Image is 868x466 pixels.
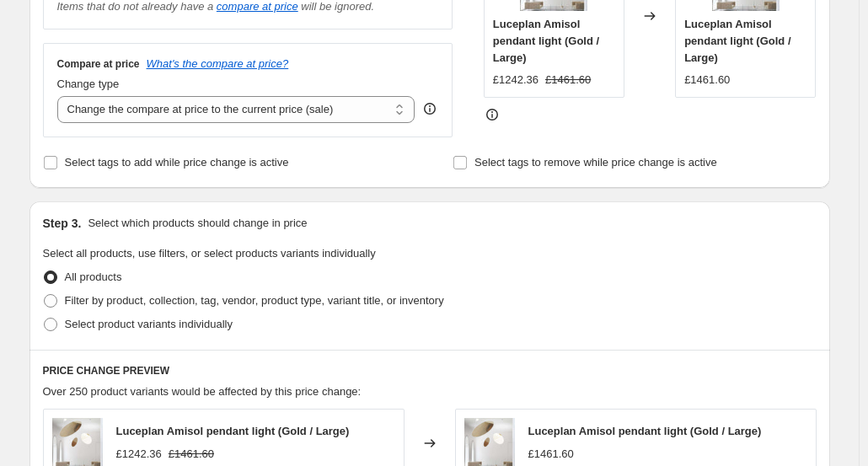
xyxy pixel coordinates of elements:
div: help [421,100,438,117]
span: £1461.60 [169,447,214,460]
span: Select product variants individually [65,318,233,330]
span: Luceplan Amisol pendant light (Gold / Large) [684,18,790,64]
span: Luceplan Amisol pendant light (Gold / Large) [528,425,762,437]
span: Luceplan Amisol pendant light (Gold / Large) [116,425,350,437]
span: £1461.60 [545,73,591,86]
span: Filter by product, collection, tag, vendor, product type, variant title, or inventory [65,294,444,307]
p: Select which products should change in price [88,215,307,232]
h3: Compare at price [57,57,140,71]
span: All products [65,270,122,283]
span: £1461.60 [528,447,574,460]
span: £1461.60 [684,73,730,86]
span: £1242.36 [116,447,162,460]
h6: PRICE CHANGE PREVIEW [43,364,817,378]
span: Over 250 product variants would be affected by this price change: [43,385,362,398]
span: £1242.36 [493,73,538,86]
span: Change type [57,78,120,90]
span: Luceplan Amisol pendant light (Gold / Large) [493,18,599,64]
h2: Step 3. [43,215,82,232]
span: Select all products, use filters, or select products variants individually [43,247,376,260]
span: Select tags to remove while price change is active [474,156,717,169]
span: Select tags to add while price change is active [65,156,289,169]
button: What's the compare at price? [147,57,289,70]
